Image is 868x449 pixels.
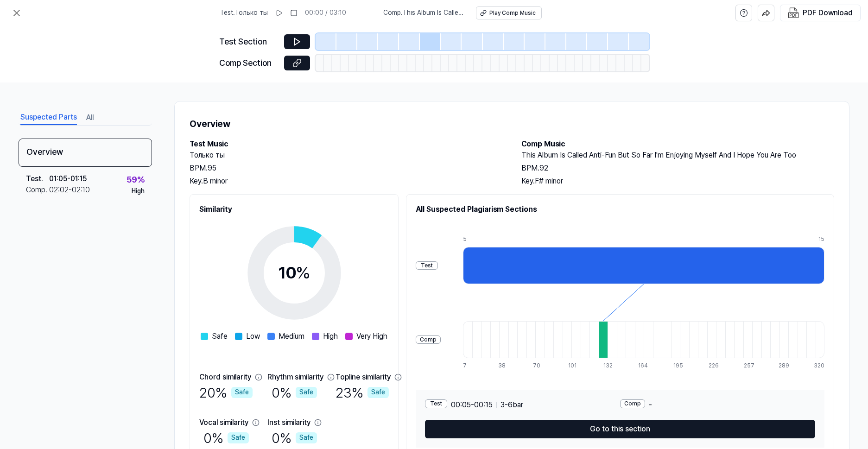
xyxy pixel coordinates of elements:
[620,399,645,408] div: Comp
[383,8,465,18] span: Comp . This Album Is Called Anti-Fun But So Far I'm Enjoying Myself And I Hope You Are Too
[267,372,323,383] div: Rhythm similarity
[735,5,752,21] button: help
[190,176,503,187] div: Key. B minor
[219,57,279,70] div: Comp Section
[762,9,770,17] img: share
[199,383,253,402] div: 20 %
[199,372,251,383] div: Chord similarity
[272,428,317,448] div: 0 %
[367,387,389,398] div: Safe
[272,383,317,402] div: 0 %
[818,235,824,243] div: 15
[190,116,834,131] h1: Overview
[463,362,472,370] div: 7
[568,362,577,370] div: 101
[709,362,718,370] div: 226
[786,5,855,21] button: PDF Download
[279,331,304,342] span: Medium
[49,173,87,184] div: 01:05 - 01:15
[231,387,253,398] div: Safe
[278,260,310,285] div: 10
[521,139,835,150] h2: Comp Music
[86,110,94,125] button: All
[199,417,248,428] div: Vocal similarity
[498,362,507,370] div: 38
[521,176,835,187] div: Key. F# minor
[336,372,391,383] div: Topline similarity
[296,263,310,283] span: %
[212,331,228,342] span: Safe
[788,7,799,19] img: PDF Download
[451,399,493,411] span: 00:05 - 00:15
[425,420,815,438] button: Go to this section
[190,139,503,150] h2: Test Music
[203,428,249,448] div: 0 %
[296,432,317,443] div: Safe
[521,150,835,161] h2: This Album Is Called Anti-Fun But So Far I'm Enjoying Myself And I Hope You Are Too
[246,331,260,342] span: Low
[779,362,788,370] div: 289
[463,235,818,243] div: 5
[336,383,389,402] div: 23 %
[19,139,152,167] div: Overview
[190,150,503,161] h2: Только ты
[533,362,542,370] div: 70
[220,8,268,18] span: Test . Только ты
[190,163,503,174] div: BPM. 95
[416,335,441,344] div: Comp
[803,7,853,19] div: PDF Download
[476,6,542,19] button: Play Comp Music
[603,362,613,370] div: 132
[501,399,523,411] span: 3 - 6 bar
[296,387,317,398] div: Safe
[323,331,338,342] span: High
[489,9,536,17] div: Play Comp Music
[127,173,145,187] div: 59 %
[620,399,815,411] div: -
[673,362,683,370] div: 195
[416,261,438,270] div: Test
[219,35,279,49] div: Test Section
[49,184,90,196] div: 02:02 - 02:10
[26,173,49,184] div: Test .
[744,362,753,370] div: 257
[814,362,824,370] div: 320
[740,8,748,18] svg: help
[521,163,835,174] div: BPM. 92
[267,417,310,428] div: Inst similarity
[305,8,346,18] div: 00:00 / 03:10
[425,399,447,408] div: Test
[228,432,249,443] div: Safe
[638,362,647,370] div: 164
[20,110,77,125] button: Suspected Parts
[356,331,387,342] span: Very High
[132,187,145,196] div: High
[199,204,389,215] h2: Similarity
[416,204,824,215] h2: All Suspected Plagiarism Sections
[26,184,49,196] div: Comp .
